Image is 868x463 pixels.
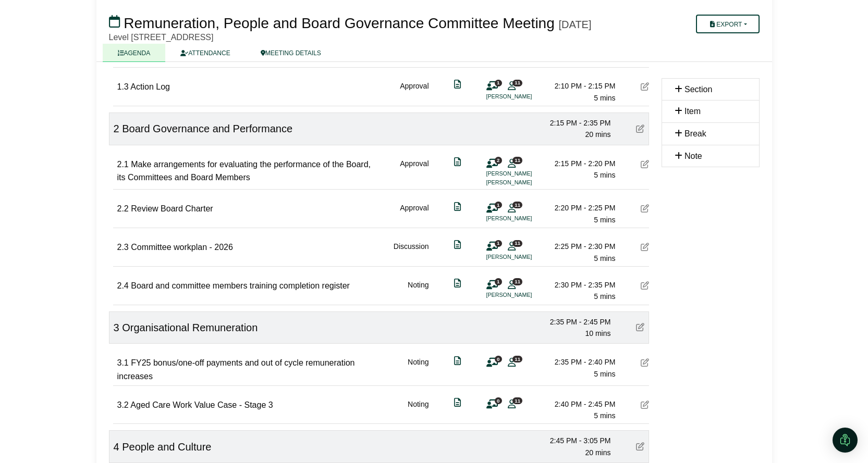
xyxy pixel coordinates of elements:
span: Organisational Remuneration [122,322,258,333]
span: 10 mins [585,329,610,337]
span: 1 [495,278,502,285]
div: Open Intercom Messenger [833,428,858,453]
span: 11 [512,202,522,208]
span: Note [684,152,702,160]
span: 1.3 [117,82,129,91]
span: 5 mins [594,94,615,102]
a: AGENDA [103,44,166,62]
span: 5 mins [594,55,615,64]
span: Aged Care Work Value Case - Stage 3 [130,401,273,409]
span: 5 mins [594,171,615,179]
span: 5 mins [594,254,615,262]
span: Item [684,107,701,116]
span: Board and committee members training completion register [131,281,350,290]
div: 2:30 PM - 2:35 PM [543,279,616,291]
span: 2 [495,157,502,164]
li: [PERSON_NAME] [486,214,565,223]
span: 0 [495,356,502,362]
div: 2:35 PM - 2:45 PM [538,316,611,328]
div: 2:20 PM - 2:25 PM [543,202,616,214]
span: 5 mins [594,370,615,378]
div: 2:45 PM - 3:05 PM [538,435,611,446]
div: 2:15 PM - 2:20 PM [543,158,616,169]
span: 20 mins [585,130,610,139]
span: Remuneration, People and Board Governance Committee Meeting [124,15,554,31]
span: Break [684,129,706,138]
li: [PERSON_NAME] [486,253,565,261]
a: MEETING DETAILS [246,44,336,62]
span: 11 [512,240,522,247]
div: 2:35 PM - 2:40 PM [543,356,616,368]
li: [PERSON_NAME] [486,92,565,101]
li: [PERSON_NAME] [486,169,565,178]
span: 2 [114,123,119,134]
span: 11 [512,397,522,404]
span: 11 [512,278,522,285]
div: Noting [408,279,429,303]
span: 3 [114,322,119,333]
span: Review Board Charter [131,204,213,213]
span: 2.4 [117,281,129,290]
span: Action Log [130,82,170,91]
span: Board Governance and Performance [122,123,292,134]
span: 11 [512,356,522,362]
span: 1 [495,240,502,247]
span: 20 mins [585,448,610,457]
div: [DATE] [559,18,592,31]
span: 2.3 [117,243,129,252]
div: 2:10 PM - 2:15 PM [543,80,616,92]
div: 2:25 PM - 2:30 PM [543,241,616,252]
span: 3.2 [117,401,129,409]
span: Level [STREET_ADDRESS] [109,33,214,42]
span: Section [684,85,712,94]
div: Noting [408,398,429,422]
span: People and Culture [122,441,211,453]
span: 5 mins [594,292,615,301]
div: Approval [400,80,429,104]
li: [PERSON_NAME] [486,178,565,187]
span: 5 mins [594,216,615,224]
span: Make arrangements for evaluating the performance of the Board, its Committees and Board Members [117,160,371,182]
span: 2.1 [117,160,129,169]
div: Noting [408,356,429,383]
div: Discussion [394,241,429,264]
div: Approval [400,202,429,226]
div: Approval [400,158,429,187]
div: 2:15 PM - 2:35 PM [538,117,611,129]
a: ATTENDANCE [165,44,245,62]
li: [PERSON_NAME] [486,291,565,299]
span: 11 [512,80,522,86]
span: 5 mins [594,411,615,420]
span: FY25 bonus/one-off payments and out of cycle remuneration increases [117,358,355,381]
div: 2:40 PM - 2:45 PM [543,398,616,410]
span: 2.2 [117,204,129,213]
span: 11 [512,157,522,164]
span: 4 [114,441,119,453]
span: 0 [495,397,502,404]
button: Export [696,15,759,33]
span: Committee workplan - 2026 [131,243,233,252]
span: 3.1 [117,358,129,367]
span: 1 [495,80,502,86]
span: 1 [495,202,502,208]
